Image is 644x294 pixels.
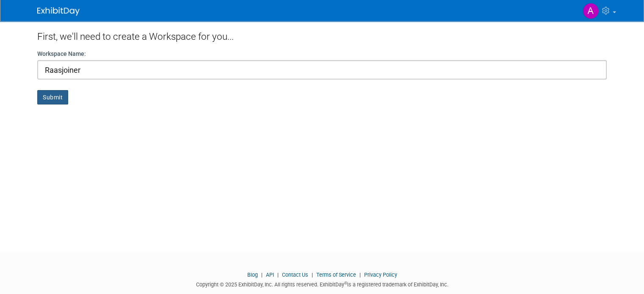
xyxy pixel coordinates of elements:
[282,272,308,278] a: Contact Us
[266,272,274,278] a: API
[247,272,258,278] a: Blog
[37,90,68,104] button: Submit
[37,7,80,16] img: ExhibitDay
[310,272,315,278] span: |
[37,21,607,49] div: First, we'll need to create a Workspace for you...
[37,60,607,80] input: Name of your organization
[37,49,86,58] label: Workspace Name:
[275,272,281,278] span: |
[583,3,599,19] img: Alex Blackburne
[259,272,265,278] span: |
[357,272,363,278] span: |
[316,272,356,278] a: Terms of Service
[344,281,347,286] sup: ®
[364,272,397,278] a: Privacy Policy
